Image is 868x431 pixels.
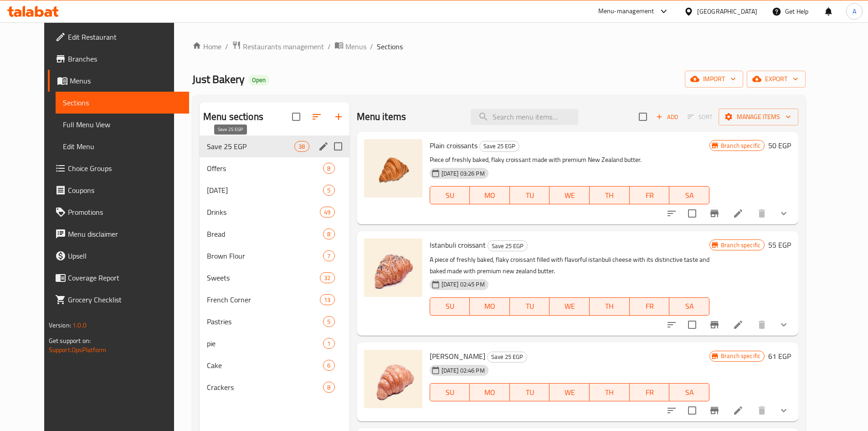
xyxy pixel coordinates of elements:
button: show more [773,314,795,336]
span: French Corner [207,294,320,305]
svg: Show Choices [778,405,789,416]
span: Bread [207,228,323,239]
span: Sweets [207,272,320,283]
span: MO [473,300,506,313]
span: Pastries [207,316,323,327]
button: show more [773,400,795,421]
a: Restaurants management [232,41,324,52]
span: Upsell [68,250,182,261]
svg: Show Choices [778,208,789,219]
button: Add [652,110,682,124]
span: 1.0.0 [72,319,87,331]
button: FR [630,383,670,401]
a: Menus [48,70,189,92]
img: Plain croissants [364,139,422,197]
span: TU [514,300,546,313]
span: Select section [633,107,652,126]
button: edit [317,140,330,153]
span: Select to update [683,401,702,420]
span: TU [514,386,546,399]
span: Edit Menu [63,141,182,152]
img: Romi croissant [364,350,422,408]
div: Save 25 EGP [488,240,528,251]
a: Edit menu item [733,208,744,219]
a: Coupons [48,179,189,201]
button: WE [550,186,590,204]
div: items [323,163,334,174]
span: [DATE] 03:26 PM [438,169,488,178]
div: items [320,207,334,218]
div: items [323,185,334,196]
a: Menus [334,41,366,52]
button: sort-choices [661,203,683,224]
li: / [370,41,373,52]
button: delete [751,314,773,336]
span: 8 [324,230,334,239]
span: [DATE] [207,185,323,196]
span: [PERSON_NAME] [430,349,485,363]
button: SA [669,383,709,401]
span: Menus [70,75,182,86]
button: FR [630,297,670,316]
span: 13 [320,296,334,304]
div: Crackers8 [200,376,349,398]
a: Promotions [48,201,189,223]
span: TH [593,189,626,202]
button: show more [773,203,795,224]
span: Full Menu View [63,119,182,130]
div: pie1 [200,332,349,354]
h2: Menu items [357,110,406,124]
span: Save 25 EGP [207,141,294,152]
span: SU [434,189,467,202]
span: [DATE] 02:46 PM [438,366,488,375]
button: Branch-specific-item [704,314,725,336]
span: 32 [320,274,334,282]
nav: breadcrumb [192,41,806,52]
span: 8 [324,164,334,173]
span: SA [673,189,706,202]
a: Branches [48,48,189,70]
span: Select section first [682,110,719,124]
button: sort-choices [661,314,683,336]
span: 49 [320,208,334,217]
span: Crackers [207,382,323,393]
span: SA [673,300,706,313]
button: TH [590,297,630,316]
button: delete [751,400,773,421]
p: Piece of freshly baked, flaky croissant made with premium New Zealand butter. [430,154,709,166]
a: Edit Menu [56,135,189,157]
div: items [323,360,334,371]
span: WE [553,386,586,399]
span: Plain croissants [430,139,478,152]
button: SA [669,297,709,316]
span: Menus [345,41,366,52]
span: Offers [207,163,323,174]
span: Get support on: [49,335,91,347]
button: Manage items [719,109,798,125]
span: Sections [63,97,182,108]
button: Add section [328,106,349,128]
h6: 55 EGP [768,239,791,251]
svg: Show Choices [778,319,789,330]
span: SU [434,386,467,399]
span: Version: [49,319,71,331]
span: Open [248,76,269,84]
span: FR [633,300,666,313]
div: items [323,382,334,393]
a: Edit menu item [733,319,744,330]
span: 38 [295,142,308,151]
h6: 50 EGP [768,139,791,152]
span: TH [593,386,626,399]
button: delete [751,203,773,224]
button: SA [669,186,709,204]
a: Full Menu View [56,114,189,135]
span: MO [473,386,506,399]
div: Sweets32 [200,267,349,289]
button: MO [470,383,510,401]
a: Edit menu item [733,405,744,416]
a: Coverage Report [48,267,189,289]
div: items [294,141,309,152]
span: Grocery Checklist [68,294,182,305]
